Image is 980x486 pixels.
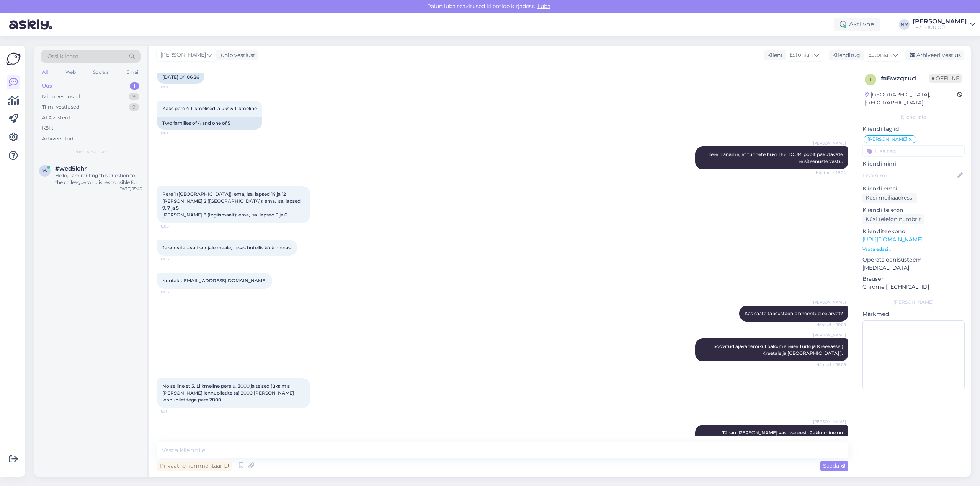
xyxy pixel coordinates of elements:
p: Kliendi email [862,185,965,193]
div: Küsi telefoninumbrit [862,214,924,224]
span: Nähtud ✓ 16:04 [816,170,846,176]
span: 16:06 [159,289,188,295]
span: 16:01 [159,130,188,136]
span: Offline [929,74,962,83]
div: TEZ TOUR OÜ [913,24,967,31]
span: Pere 1 ([GEOGRAPHIC_DATA]): ema, isa, lapsed 14 ja 12 [PERSON_NAME] 2 ([GEOGRAPHIC_DATA]): ema, i... [162,191,302,218]
div: [GEOGRAPHIC_DATA], [GEOGRAPHIC_DATA] [865,91,957,107]
div: Tiimi vestlused [42,103,80,111]
div: Email [125,67,141,77]
div: Klienditugi [829,51,862,59]
a: [URL][DOMAIN_NAME] [862,236,923,243]
div: [DATE] 04.06.26 [157,71,204,84]
div: juhib vestlust [216,51,255,59]
span: Soovitud ajavahemikul pakume reise Türki ja Kreekasse ( Kreetale ja [GEOGRAPHIC_DATA] ). [714,343,844,356]
span: Kontakt: [162,278,267,283]
div: # i8wzqzud [881,74,929,83]
span: [PERSON_NAME] [813,419,846,424]
span: #wed5ichr [55,165,87,172]
div: NM [899,19,910,30]
p: Chrome [TECHNICAL_ID] [862,283,965,291]
div: Kliendi info [862,114,965,120]
p: Operatsioonisüsteem [862,256,965,264]
div: Küsi meiliaadressi [862,193,917,203]
span: Nähtud ✓ 16:09 [816,362,846,367]
input: Lisa tag [862,145,965,157]
div: [PERSON_NAME] [913,18,967,24]
p: Klienditeekond [862,228,965,236]
div: Minu vestlused [42,93,80,101]
div: Kõik [42,124,53,132]
span: 16:01 [159,84,188,90]
div: Privaatne kommentaar [157,461,232,471]
div: AI Assistent [42,114,70,122]
span: [PERSON_NAME] [813,332,846,338]
input: Lisa nimi [863,171,956,180]
span: w [42,168,47,174]
div: Aktiivne [834,18,880,31]
div: Web [64,67,77,77]
span: Nähtud ✓ 16:09 [816,322,846,328]
span: 16:11 [159,408,188,414]
span: [PERSON_NAME] [813,299,846,305]
div: 1 [130,82,139,90]
div: Klient [764,51,783,59]
span: i [870,76,871,82]
p: Kliendi nimi [862,160,965,168]
div: [DATE] 15:40 [118,186,142,192]
span: Uued vestlused [73,148,109,155]
div: 9 [129,93,139,101]
span: [PERSON_NAME] [867,137,908,141]
a: [EMAIL_ADDRESS][DOMAIN_NAME] [182,278,267,283]
img: Askly Logo [6,52,21,66]
span: [PERSON_NAME] [160,51,206,59]
a: [PERSON_NAME]TEZ TOUR OÜ [913,18,975,31]
div: 9 [129,103,139,111]
span: Tänan [PERSON_NAME] vastuse eest. Pakkumine on saadetud märgitud e-mailile. [722,430,844,442]
span: Tere! Täname, et tunnete huvi TEZ TOURi poolt pakutavate reisiteenuste vastu. [709,151,844,164]
span: Estonian [868,51,892,59]
div: [PERSON_NAME] [862,299,965,306]
span: [PERSON_NAME] [813,140,846,146]
span: Ja soovitatavalt soojale maale, ilusas hotellis kõik hinnas. [162,245,292,250]
p: Kliendi telefon [862,206,965,214]
span: Saada [823,462,845,469]
div: Socials [91,67,110,77]
div: Arhiveeritud [42,135,73,143]
p: Vaata edasi ... [862,246,965,253]
span: 16:06 [159,256,188,262]
span: Kaks pere 4-liikmelised ja üks 5-liikmeline [162,106,257,111]
div: Two families of 4 and one of 5 [157,117,262,130]
div: Arhiveeri vestlus [905,50,964,60]
div: Hello, I am routing this question to the colleague who is responsible for this topic. The reply m... [55,172,142,186]
span: Otsi kliente [47,52,78,60]
div: Uus [42,82,52,90]
p: Brauser [862,275,965,283]
span: Estonian [789,51,813,59]
p: Märkmed [862,310,965,318]
span: Kas saate täpsustada planeeritud eelarvet? [745,310,843,316]
div: All [41,67,49,77]
span: No selline et 5. Liikmeline pere u. 3000 ja teised (üks mis [PERSON_NAME] lennupiletite ta) 2000 ... [162,383,295,403]
p: Kliendi tag'id [862,125,965,133]
span: Luba [535,3,553,10]
p: [MEDICAL_DATA] [862,264,965,272]
span: 16:05 [159,223,188,229]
